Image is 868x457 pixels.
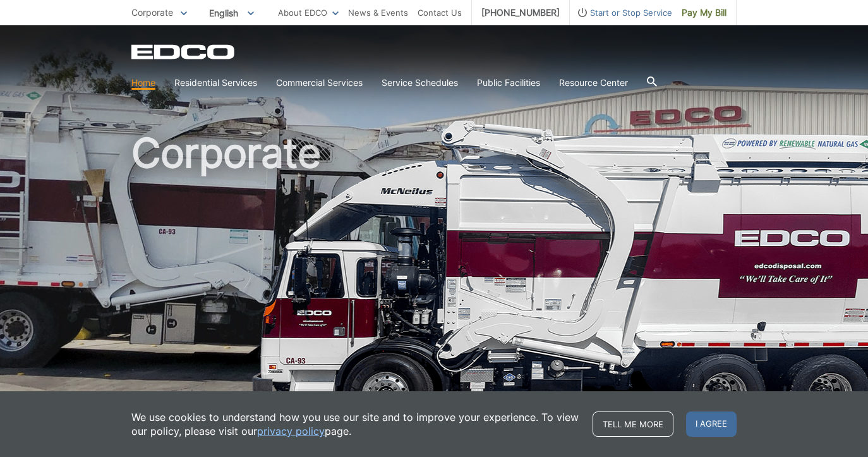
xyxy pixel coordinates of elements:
span: Corporate [131,7,173,18]
a: Home [131,76,155,90]
a: Contact Us [418,6,462,20]
a: About EDCO [278,6,339,20]
a: Service Schedules [382,76,458,90]
a: News & Events [348,6,408,20]
a: Commercial Services [276,76,363,90]
a: Residential Services [174,76,257,90]
a: EDCD logo. Return to the homepage. [131,44,236,59]
span: I agree [686,411,737,437]
a: privacy policy [257,424,325,438]
a: Public Facilities [477,76,540,90]
span: Pay My Bill [682,6,726,20]
a: Resource Center [559,76,628,90]
h1: Corporate [131,133,737,410]
p: We use cookies to understand how you use our site and to improve your experience. To view our pol... [131,410,580,438]
a: Tell me more [593,411,673,437]
span: English [200,3,263,23]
